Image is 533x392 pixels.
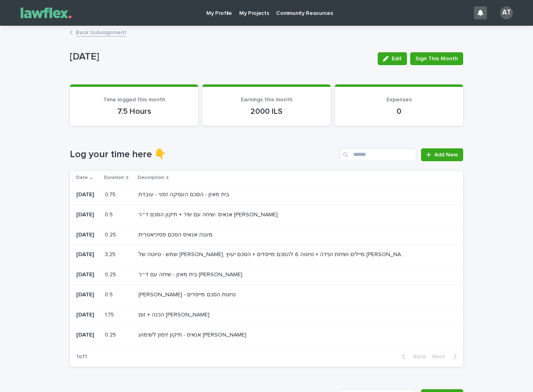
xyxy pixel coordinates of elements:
h1: Log your time here 👇 [70,149,337,160]
tr: [DATE]0.250.25 בית מאזן - שיחה עם ד״ר [PERSON_NAME]בית מאזן - שיחה עם ד״ר [PERSON_NAME] [70,265,463,285]
p: [PERSON_NAME] - טיוטת הסכם מייסדים [138,290,237,298]
p: הכנה + זום [PERSON_NAME] [138,310,211,318]
p: [DATE] [76,251,98,258]
p: אנאיס - תיקון זימון לשימוע [PERSON_NAME] [138,330,248,339]
tr: [DATE]0.50.5 אנאיס -שיחה עם שיר + תיקון הסכם ד״ר [PERSON_NAME]אנאיס -שיחה עם שיר + תיקון הסכם ד״ר... [70,205,463,225]
button: Edit [378,52,407,65]
a: Add New [421,148,463,161]
input: Search [340,148,416,161]
p: 0 [344,107,454,116]
tr: [DATE]1.751.75 הכנה + זום [PERSON_NAME]הכנה + זום [PERSON_NAME] [70,305,463,325]
div: AT [500,6,513,19]
a: Back toAssignment [76,27,126,37]
p: [DATE] [76,291,98,298]
span: Expenses [387,97,412,103]
p: [DATE] [76,211,98,218]
span: Earnings this month [241,97,293,103]
tr: [DATE]0.50.5 [PERSON_NAME] - טיוטת הסכם מייסדים[PERSON_NAME] - טיוטת הסכם מייסדים [70,285,463,305]
p: 3.25 [105,250,117,258]
span: Add New [434,152,458,158]
span: Back [409,354,426,359]
p: 0.25 [105,270,118,278]
p: 1 of 1 [70,347,94,367]
p: 0.75 [105,190,117,198]
tr: [DATE]3.253.25 שמש - טיוטה של [PERSON_NAME], מיילים ושיחת ועידה + טיוטה 6 להסכם מייסדים + הסכם יע... [70,245,463,265]
p: [DATE] [76,332,98,339]
p: בית מאזן - הסכם העסקה זמני - עובדת [138,190,231,198]
p: Date [76,173,88,182]
tr: [DATE]0.250.25 אנאיס - תיקון זימון לשימוע [PERSON_NAME]אנאיס - תיקון זימון לשימוע [PERSON_NAME] [70,325,463,345]
p: [DATE] [76,191,98,198]
p: 2000 ILS [212,107,321,116]
tr: [DATE]0.750.75 בית מאזן - הסכם העסקה זמני - עובדתבית מאזן - הסכם העסקה זמני - עובדת [70,185,463,205]
span: Edit [392,56,402,62]
p: 1.75 [105,310,116,318]
span: Sign This Month [415,55,458,63]
img: Gnvw4qrBSHOAfo8VMhG6 [16,5,76,21]
p: 0.5 [105,210,114,218]
button: Next [429,353,463,360]
span: Time logged this month [103,97,165,103]
p: 0.25 [105,230,118,238]
p: 0.5 [105,290,114,298]
p: 7.5 Hours [79,107,189,116]
p: Duration [104,173,124,182]
p: [DATE] [76,232,98,238]
p: [DATE] [76,271,98,278]
p: 0.25 [105,330,118,339]
p: שמש - טיוטה של [PERSON_NAME], מיילים ושיחת ועידה + טיוטה 6 להסכם מייסדים + הסכם יעוץ [PERSON_NAME] [138,250,408,258]
p: [DATE] [70,51,371,63]
button: Back [395,353,429,360]
p: מענה אנאיס הסכם פסיכיאטרית [138,230,214,238]
p: בית מאזן - שיחה עם ד״ר [PERSON_NAME] [138,270,244,278]
tr: [DATE]0.250.25 מענה אנאיס הסכם פסיכיאטריתמענה אנאיס הסכם פסיכיאטרית [70,225,463,245]
p: [DATE] [76,312,98,318]
span: Next [432,354,450,359]
p: אנאיס -שיחה עם שיר + תיקון הסכם ד״ר [PERSON_NAME] [138,210,279,218]
button: Sign This Month [410,52,463,65]
p: Description [138,173,164,182]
